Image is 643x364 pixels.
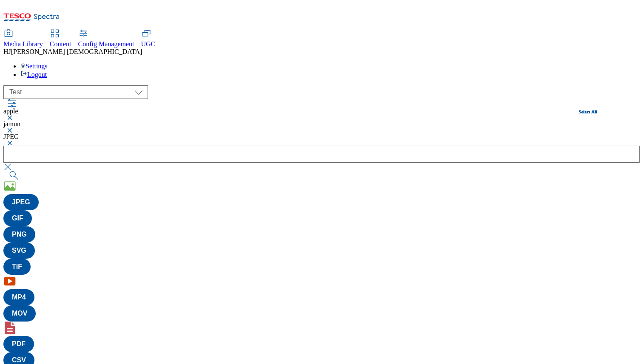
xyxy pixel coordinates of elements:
[3,107,18,115] span: apple
[50,40,71,48] span: Content
[141,40,156,48] span: UGC
[78,30,134,48] a: Config Management
[20,62,48,70] a: Settings
[3,210,32,226] button: GIF
[579,109,597,114] button: Select All
[20,71,47,78] a: Logout
[3,194,39,210] button: JPEG
[3,305,36,322] button: MOV
[3,48,11,55] span: HJ
[3,336,34,352] button: PDF
[78,40,134,48] span: Config Management
[141,30,156,48] a: UGC
[3,226,35,243] button: PNG
[3,40,43,48] span: Media Library
[50,30,71,48] a: Content
[11,48,142,55] span: [PERSON_NAME] [DEMOGRAPHIC_DATA]
[3,289,34,305] button: MP4
[3,243,35,259] button: SVG
[3,259,31,275] button: TIF
[3,30,43,48] a: Media Library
